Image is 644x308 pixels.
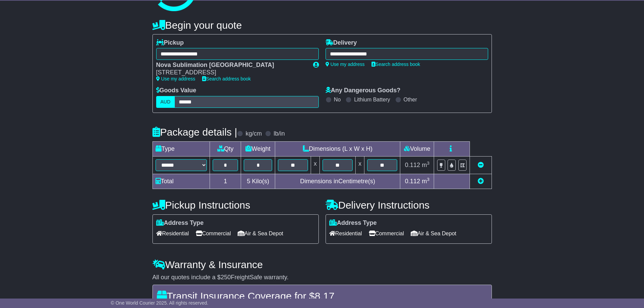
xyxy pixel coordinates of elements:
div: Nova Sublimation [GEOGRAPHIC_DATA] [156,62,306,69]
label: lb/in [273,130,285,138]
span: Air & Sea Depot [238,228,283,239]
a: Use my address [326,62,365,67]
div: [STREET_ADDRESS] [156,69,306,76]
span: © One World Courier 2025. All rights reserved. [111,300,209,306]
label: Lithium Battery [354,96,390,103]
td: Weight [241,141,275,156]
sup: 3 [427,177,430,182]
label: Any Dangerous Goods? [326,87,401,94]
a: Add new item [478,178,484,185]
span: Residential [156,228,189,239]
label: Address Type [156,219,204,227]
a: Remove this item [478,162,484,168]
label: Goods Value [156,87,196,94]
a: Search address book [202,76,251,81]
span: Commercial [196,228,231,239]
td: Type [152,141,210,156]
td: Total [152,174,210,189]
div: All our quotes include a $ FreightSafe warranty. [152,274,492,281]
label: Other [404,96,417,103]
span: 250 [221,274,231,281]
span: m [422,178,430,185]
label: kg/cm [245,130,262,138]
span: Residential [329,228,362,239]
td: Volume [400,141,434,156]
label: Delivery [326,39,357,47]
h4: Delivery Instructions [326,199,492,211]
h4: Begin your quote [152,20,492,31]
span: 8.17 [315,290,334,302]
span: Air & Sea Depot [411,228,456,239]
td: 1 [210,174,241,189]
label: Pickup [156,39,184,47]
td: x [356,156,364,174]
td: Qty [210,141,241,156]
span: m [422,162,430,168]
label: No [334,96,341,103]
td: Dimensions (L x W x H) [275,141,400,156]
a: Use my address [156,76,195,81]
span: 0.112 [405,178,420,185]
h4: Pickup Instructions [152,199,319,211]
label: AUD [156,96,175,108]
sup: 3 [427,161,430,166]
a: Search address book [372,62,420,67]
td: Kilo(s) [241,174,275,189]
h4: Package details | [152,126,237,138]
td: Dimensions in Centimetre(s) [275,174,400,189]
h4: Warranty & Insurance [152,259,492,270]
h4: Transit Insurance Coverage for $ [157,290,487,302]
span: 0.112 [405,162,420,168]
td: x [311,156,320,174]
span: 5 [247,178,250,185]
label: Address Type [329,219,377,227]
span: Commercial [369,228,404,239]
